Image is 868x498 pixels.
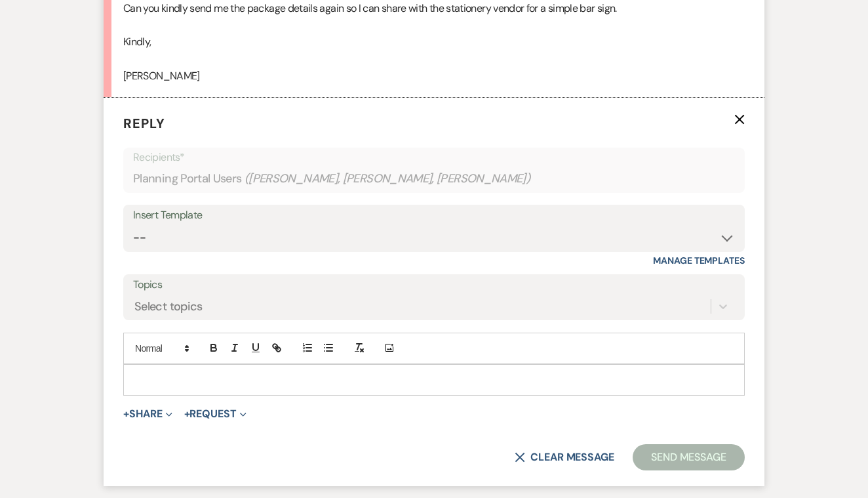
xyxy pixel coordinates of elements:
[633,444,745,470] button: Send Message
[184,409,190,419] span: +
[133,276,735,295] label: Topics
[133,206,735,225] div: Insert Template
[245,170,531,188] span: ( [PERSON_NAME], [PERSON_NAME], [PERSON_NAME] )
[133,166,735,192] div: Planning Portal Users
[134,298,203,316] div: Select topics
[133,149,735,166] p: Recipients*
[123,409,129,419] span: +
[123,68,745,85] p: [PERSON_NAME]
[184,409,247,419] button: Request
[123,409,172,419] button: Share
[123,115,165,132] span: Reply
[515,452,614,463] button: Clear message
[653,255,745,266] a: Manage Templates
[123,33,745,51] p: Kindly,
